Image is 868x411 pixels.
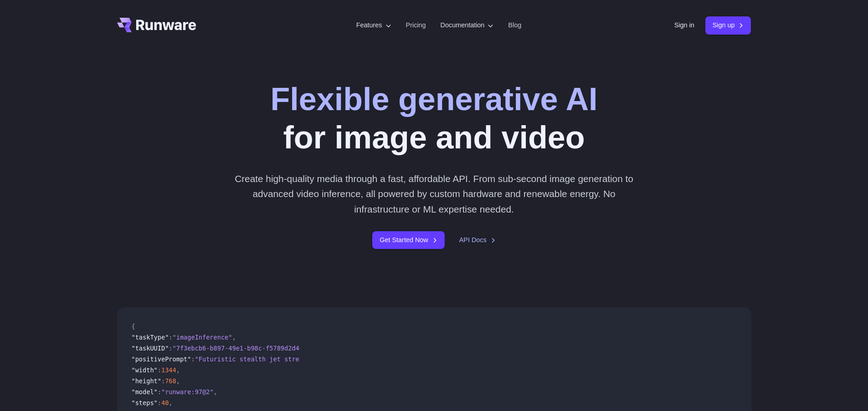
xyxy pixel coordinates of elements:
span: , [169,399,172,406]
span: , [176,366,180,374]
h1: for image and video [270,80,597,157]
span: "taskType" [132,334,169,341]
span: : [169,345,172,352]
span: : [169,334,172,341]
span: "Futuristic stealth jet streaking through a neon-lit cityscape with glowing purple exhaust" [195,355,534,363]
span: : [161,377,165,385]
span: : [191,355,195,363]
label: Features [356,20,391,30]
span: "taskUUID" [132,345,169,352]
span: "7f3ebcb6-b897-49e1-b98c-f5789d2d40d7" [173,345,314,352]
a: Get Started Now [372,231,444,249]
a: API Docs [459,235,496,245]
span: : [158,388,161,396]
span: "model" [132,388,158,396]
label: Documentation [441,20,494,30]
a: Sign up [705,16,751,34]
span: , [214,388,217,396]
span: { [132,323,135,330]
a: Blog [508,20,521,30]
span: "steps" [132,399,158,406]
span: 768 [165,377,176,385]
a: Sign in [674,20,694,30]
strong: Flexible generative AI [270,81,597,117]
a: Pricing [406,20,426,30]
p: Create high-quality media through a fast, affordable API. From sub-second image generation to adv... [231,171,637,217]
span: "runware:97@2" [161,388,214,396]
a: Go to / [117,18,196,32]
span: "positivePrompt" [132,355,191,363]
span: 40 [161,399,169,406]
span: "imageInference" [173,334,232,341]
span: "height" [132,377,161,385]
span: 1344 [161,366,176,374]
span: , [176,377,180,385]
span: : [158,366,161,374]
span: : [158,399,161,406]
span: , [232,334,236,341]
span: "width" [132,366,158,374]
